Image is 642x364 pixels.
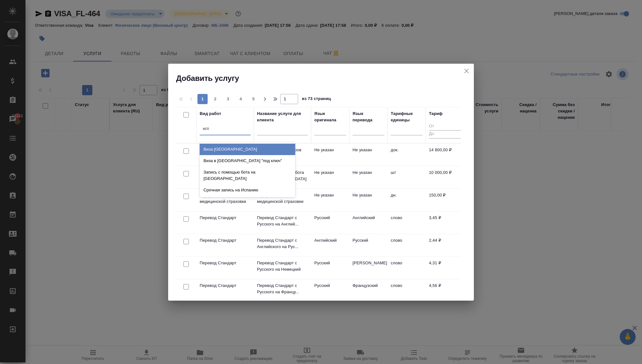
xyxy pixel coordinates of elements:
[236,94,246,104] button: 4
[388,144,426,166] td: док.
[311,189,349,211] td: Не указан
[349,211,388,234] td: Английский
[311,144,349,166] td: Не указан
[311,257,349,279] td: Русский
[426,257,464,279] td: 4,31 ₽
[223,94,233,104] button: 3
[248,94,259,104] button: 5
[200,192,251,205] p: Оформление медицинской страховки
[311,166,349,189] td: Не указан
[349,144,388,166] td: Не указан
[349,279,388,302] td: Французский
[429,111,443,117] div: Тариф
[388,279,426,302] td: слово
[257,192,308,205] p: Оформление медицинской страховки
[257,111,308,123] div: Название услуги для клиента
[388,211,426,234] td: слово
[349,257,388,279] td: [PERSON_NAME]
[248,96,259,102] span: 5
[257,260,308,273] p: Перевод Стандарт с Русского на Немецкий
[257,282,308,295] p: Перевод Стандарт с Русского на Францу...
[200,237,251,244] p: Перевод Стандарт
[200,144,295,155] div: Виза [GEOGRAPHIC_DATA]
[388,234,426,256] td: слово
[311,234,349,256] td: Английский
[200,282,251,289] p: Перевод Стандарт
[223,96,233,102] span: 3
[426,189,464,211] td: 150,00 ₽
[200,111,221,117] div: Вид работ
[388,166,426,189] td: шт
[311,279,349,302] td: Русский
[200,184,295,196] div: Срочная запись на Испанию
[426,279,464,302] td: 4,56 ₽
[429,130,461,138] input: До
[236,96,246,102] span: 4
[200,167,295,184] div: Запись с помощью бота на [GEOGRAPHIC_DATA]
[426,211,464,234] td: 3,45 ₽
[388,257,426,279] td: слово
[426,144,464,166] td: 14 800,00 ₽
[388,189,426,211] td: дн.
[257,215,308,227] p: Перевод Стандарт с Русского на Англий...
[257,237,308,250] p: Перевод Стандарт с Английского на Рус...
[349,189,388,211] td: Не указан
[353,111,384,123] div: Язык перевода
[200,260,251,266] p: Перевод Стандарт
[210,96,220,102] span: 2
[349,166,388,189] td: Не указан
[391,111,423,123] div: Тарифные единицы
[302,95,331,104] span: из 73 страниц
[176,73,474,83] h2: Добавить услугу
[200,215,251,221] p: Перевод Стандарт
[429,123,461,131] input: От
[426,234,464,256] td: 2,44 ₽
[426,166,464,189] td: 10 000,00 ₽
[349,234,388,256] td: Русский
[200,155,295,167] div: Виза в [GEOGRAPHIC_DATA] "под ключ"
[314,111,346,123] div: Язык оригинала
[311,211,349,234] td: Русский
[210,94,220,104] button: 2
[462,66,471,76] button: close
